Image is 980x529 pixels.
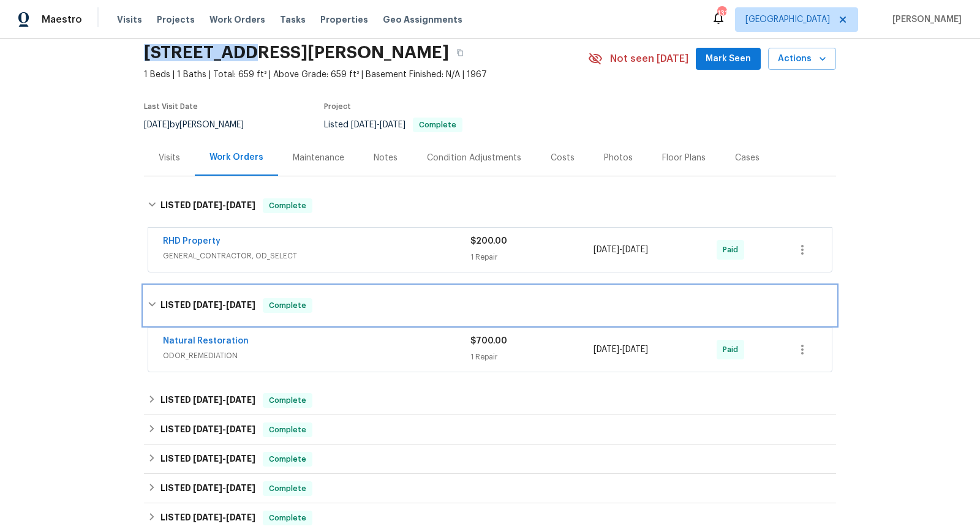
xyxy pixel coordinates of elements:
[193,425,222,433] span: [DATE]
[264,512,311,524] span: Complete
[717,7,726,20] div: 131
[160,198,255,213] h6: LISTED
[696,48,761,70] button: Mark Seen
[117,13,142,26] span: Visits
[594,246,619,254] span: [DATE]
[163,337,249,345] a: Natural Restoration
[226,301,255,309] span: [DATE]
[193,396,222,404] span: [DATE]
[594,345,619,354] span: [DATE]
[193,425,255,433] span: -
[144,186,836,225] div: LISTED [DATE]-[DATE]Complete
[293,152,344,164] div: Maintenance
[144,103,198,110] span: Last Visit Date
[226,484,255,492] span: [DATE]
[144,415,836,445] div: LISTED [DATE]-[DATE]Complete
[320,13,368,26] span: Properties
[144,286,836,325] div: LISTED [DATE]-[DATE]Complete
[706,51,751,67] span: Mark Seen
[226,513,255,522] span: [DATE]
[193,454,255,463] span: -
[888,13,962,26] span: [PERSON_NAME]
[264,424,311,436] span: Complete
[324,121,462,129] span: Listed
[160,452,255,467] h6: LISTED
[226,396,255,404] span: [DATE]
[144,118,258,132] div: by [PERSON_NAME]
[144,445,836,474] div: LISTED [DATE]-[DATE]Complete
[160,481,255,496] h6: LISTED
[209,13,265,26] span: Work Orders
[159,152,180,164] div: Visits
[264,394,311,407] span: Complete
[449,42,471,64] button: Copy Address
[735,152,759,164] div: Cases
[193,454,222,463] span: [DATE]
[551,152,575,164] div: Costs
[604,152,633,164] div: Photos
[163,237,221,246] a: RHD Property
[662,152,706,164] div: Floor Plans
[193,301,255,309] span: -
[163,350,470,362] span: ODOR_REMEDIATION
[778,51,826,67] span: Actions
[280,15,306,24] span: Tasks
[193,513,255,522] span: -
[193,201,255,209] span: -
[622,345,648,354] span: [DATE]
[351,121,377,129] span: [DATE]
[163,250,470,262] span: GENERAL_CONTRACTOR, OD_SELECT
[264,482,311,495] span: Complete
[160,511,255,525] h6: LISTED
[414,121,461,129] span: Complete
[226,425,255,433] span: [DATE]
[324,103,351,110] span: Project
[745,13,830,26] span: [GEOGRAPHIC_DATA]
[470,237,507,246] span: $200.00
[622,246,648,254] span: [DATE]
[610,53,688,65] span: Not seen [DATE]
[144,386,836,415] div: LISTED [DATE]-[DATE]Complete
[594,343,648,356] span: -
[193,513,222,522] span: [DATE]
[768,48,836,70] button: Actions
[383,13,462,26] span: Geo Assignments
[193,484,255,492] span: -
[470,337,507,345] span: $700.00
[193,201,222,209] span: [DATE]
[470,251,594,263] div: 1 Repair
[226,454,255,463] span: [DATE]
[427,152,521,164] div: Condition Adjustments
[351,121,405,129] span: -
[209,151,263,163] div: Work Orders
[144,474,836,503] div: LISTED [DATE]-[DATE]Complete
[144,47,449,59] h2: [STREET_ADDRESS][PERSON_NAME]
[160,393,255,408] h6: LISTED
[144,121,170,129] span: [DATE]
[723,343,743,356] span: Paid
[594,244,648,256] span: -
[723,244,743,256] span: Paid
[193,484,222,492] span: [DATE]
[144,69,588,81] span: 1 Beds | 1 Baths | Total: 659 ft² | Above Grade: 659 ft² | Basement Finished: N/A | 1967
[264,299,311,312] span: Complete
[193,396,255,404] span: -
[374,152,398,164] div: Notes
[264,200,311,212] span: Complete
[264,453,311,465] span: Complete
[160,422,255,437] h6: LISTED
[193,301,222,309] span: [DATE]
[380,121,405,129] span: [DATE]
[470,351,594,363] div: 1 Repair
[157,13,195,26] span: Projects
[160,298,255,313] h6: LISTED
[42,13,82,26] span: Maestro
[226,201,255,209] span: [DATE]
